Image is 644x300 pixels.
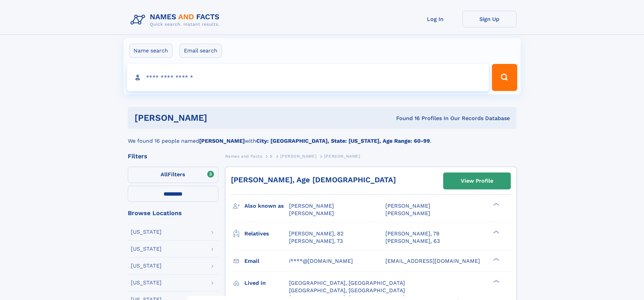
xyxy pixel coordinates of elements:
[131,246,162,252] div: [US_STATE]
[129,44,172,58] label: Name search
[270,154,273,159] span: S
[385,230,439,237] a: [PERSON_NAME], 79
[199,138,245,144] b: [PERSON_NAME]
[231,176,396,184] a: [PERSON_NAME], Age [DEMOGRAPHIC_DATA]
[492,202,500,207] div: ❯
[225,152,262,160] a: Names and Facts
[408,11,462,27] a: Log In
[131,263,162,269] div: [US_STATE]
[131,280,162,285] div: [US_STATE]
[492,230,500,234] div: ❯
[492,257,500,261] div: ❯
[289,210,334,216] span: [PERSON_NAME]
[128,11,225,29] img: Logo Names and Facts
[131,229,162,235] div: [US_STATE]
[302,115,510,122] div: Found 16 Profiles In Our Records Database
[444,173,510,189] a: View Profile
[161,171,168,178] span: All
[128,129,517,145] div: We found 16 people named with .
[244,277,289,289] h3: Lived in
[385,203,430,209] span: [PERSON_NAME]
[461,173,493,189] div: View Profile
[128,210,218,216] div: Browse Locations
[289,237,343,245] a: [PERSON_NAME], 73
[492,64,517,91] button: Search Button
[244,228,289,239] h3: Relatives
[244,255,289,267] h3: Email
[270,152,273,160] a: S
[385,237,440,245] a: [PERSON_NAME], 63
[280,154,316,159] span: [PERSON_NAME]
[492,279,500,283] div: ❯
[256,138,430,144] b: City: [GEOGRAPHIC_DATA], State: [US_STATE], Age Range: 60-99
[135,114,302,122] h1: [PERSON_NAME]
[462,11,517,27] a: Sign Up
[128,153,218,159] div: Filters
[289,203,334,209] span: [PERSON_NAME]
[128,167,218,183] label: Filters
[289,287,405,294] span: [GEOGRAPHIC_DATA], [GEOGRAPHIC_DATA]
[289,280,405,286] span: [GEOGRAPHIC_DATA], [GEOGRAPHIC_DATA]
[244,200,289,212] h3: Also known as
[180,44,222,58] label: Email search
[385,258,480,264] span: [EMAIL_ADDRESS][DOMAIN_NAME]
[280,152,316,160] a: [PERSON_NAME]
[289,230,343,237] a: [PERSON_NAME], 82
[324,154,360,159] span: [PERSON_NAME]
[127,64,489,91] input: search input
[385,210,430,216] span: [PERSON_NAME]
